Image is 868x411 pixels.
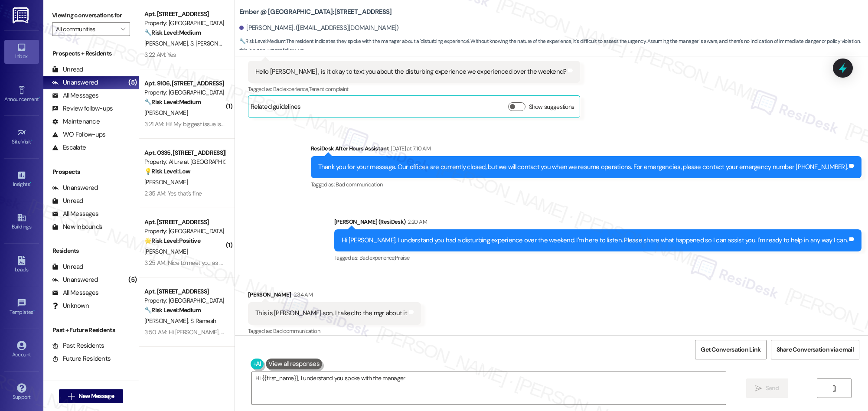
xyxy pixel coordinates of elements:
span: [PERSON_NAME] [144,317,190,325]
i:  [755,385,762,392]
div: Property: Allure at [GEOGRAPHIC_DATA] [144,157,225,166]
strong: 🌟 Risk Level: Positive [144,237,200,245]
div: Apt. 0335, [STREET_ADDRESS][PERSON_NAME] [144,148,225,157]
div: 3:25 AM: Nice to meet you as well. [144,259,230,267]
span: Bad communication [273,327,320,335]
div: All Messages [52,91,98,100]
div: Property: [GEOGRAPHIC_DATA] [144,227,225,236]
i:  [68,393,75,400]
div: Past + Future Residents [43,326,139,335]
div: Apt. [STREET_ADDRESS] [144,218,225,227]
div: Tagged as: [334,251,861,264]
div: [DATE] at 7:10 AM [389,144,431,153]
a: Insights • [4,168,39,191]
div: [PERSON_NAME] (ResiDesk) [334,217,861,229]
span: Get Conversation Link [701,345,760,354]
i:  [121,26,125,33]
strong: 🔧 Risk Level: Medium [239,38,285,45]
div: Unanswered [52,275,98,284]
div: WO Follow-ups [52,130,105,139]
span: Tenant complaint [309,85,349,93]
span: Bad experience , [273,85,309,93]
div: (5) [126,76,139,89]
div: Related guidelines [251,102,301,115]
div: [PERSON_NAME] [248,290,421,302]
div: Thank you for your message. Our offices are currently closed, but we will contact you when we res... [318,163,848,172]
strong: 💡 Risk Level: Low [144,167,190,175]
span: Share Conversation via email [777,345,854,354]
div: Tagged as: [248,325,421,337]
a: Templates • [4,296,39,319]
i:  [831,385,837,392]
div: Tagged as: [311,178,862,191]
div: 2:34 AM [291,290,313,299]
div: 3:50 AM: Hi [PERSON_NAME], I completely understand your concern regarding rent. I’ll forward your... [144,328,664,336]
div: 3:21 AM: Hi! My biggest issue is my movers didn't hook up my washer and dryer. I know the maintai... [144,120,754,128]
a: Site Visit • [4,125,39,149]
div: (5) [126,273,139,287]
span: [PERSON_NAME] [144,39,190,47]
div: Unknown [52,301,89,310]
div: Hello [PERSON_NAME] , is it okay to text you about the disturbing experience we experienced over ... [255,67,566,76]
div: Prospects + Residents [43,49,139,58]
button: Share Conversation via email [771,340,859,359]
button: Get Conversation Link [695,340,766,359]
div: Apt. [STREET_ADDRESS] [144,10,225,19]
div: 2:20 AM [405,217,427,226]
span: S. Ramesh [190,317,216,325]
div: Escalate [52,143,86,152]
div: Residents [43,246,139,255]
a: Support [4,381,39,404]
div: Prospects [43,167,139,176]
span: Bad communication [336,181,382,188]
div: Apt. [STREET_ADDRESS] [144,287,225,296]
span: [PERSON_NAME] [144,248,188,255]
strong: 🔧 Risk Level: Medium [144,29,201,36]
div: New Inbounds [52,222,102,232]
div: Unanswered [52,78,98,87]
span: S. [PERSON_NAME] [190,39,239,47]
b: Ember @ [GEOGRAPHIC_DATA]: [STREET_ADDRESS] [239,7,392,16]
span: Bad experience , [359,254,395,261]
div: Unread [52,65,83,74]
label: Viewing conversations for [52,9,130,22]
div: Unanswered [52,183,98,192]
a: Account [4,338,39,362]
span: • [30,180,31,186]
button: New Message [59,389,123,403]
div: 3:22 AM: Yes [144,51,176,59]
div: Unread [52,262,83,271]
div: Hi [PERSON_NAME], I understand you had a disturbing experience over the weekend. I'm here to list... [342,236,848,245]
div: Apt. 9106, [STREET_ADDRESS] [144,79,225,88]
div: Property: [GEOGRAPHIC_DATA] [144,19,225,28]
div: Property: [GEOGRAPHIC_DATA] [144,88,225,97]
div: Tagged as: [248,83,580,95]
div: Future Residents [52,354,111,363]
span: • [31,137,33,144]
span: Praise [395,254,409,261]
span: Send [766,384,779,393]
span: : The resident indicates they spoke with the manager about a 'disturbing experience'. Without kno... [239,37,868,55]
input: All communities [56,22,116,36]
a: Buildings [4,210,39,234]
div: Unread [52,196,83,205]
button: Send [746,378,788,398]
textarea: Hi {{first_name}}, I understand you spoke with the manager. [252,372,726,404]
strong: 🔧 Risk Level: Medium [144,306,201,314]
div: Property: [GEOGRAPHIC_DATA] [144,296,225,305]
div: This is [PERSON_NAME] son, I talked to the mgr about it [255,309,407,318]
div: Past Residents [52,341,104,350]
div: All Messages [52,288,98,297]
span: • [39,95,40,101]
div: Maintenance [52,117,100,126]
span: [PERSON_NAME] [144,109,188,117]
a: Leads [4,253,39,277]
a: Inbox [4,40,39,63]
span: • [33,308,35,314]
span: [PERSON_NAME] [144,178,188,186]
div: Review follow-ups [52,104,113,113]
strong: 🔧 Risk Level: Medium [144,98,201,106]
div: ResiDesk After Hours Assistant [311,144,862,156]
div: All Messages [52,209,98,219]
img: ResiDesk Logo [13,7,30,23]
